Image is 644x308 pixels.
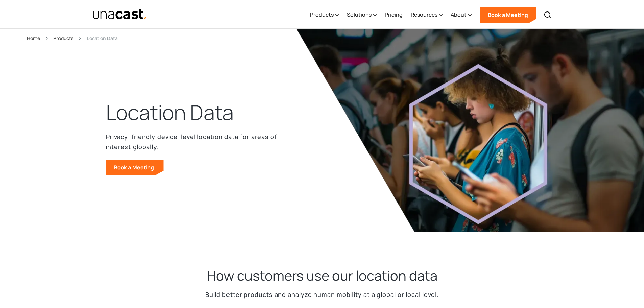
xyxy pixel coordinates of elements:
div: About [451,10,467,19]
div: Products [310,10,334,19]
div: Products [310,1,339,29]
a: Pricing [385,1,403,29]
a: home [92,8,147,20]
img: Unacast text logo [92,8,147,20]
a: Book a Meeting [480,7,536,23]
p: Build better products and analyze human mobility at a global or local level. [205,290,439,300]
div: Resources [411,10,437,19]
div: Location Data [87,34,118,42]
h1: Location Data [106,99,234,126]
h2: How customers use our location data [207,267,437,284]
p: Privacy-friendly device-level location data for areas of interest globally. [106,132,282,152]
a: Home [27,34,40,42]
div: Solutions [347,1,377,29]
div: About [451,1,472,29]
a: Book a Meeting [106,160,164,175]
a: Products [53,34,73,42]
img: Search icon [544,11,552,19]
div: Resources [411,1,443,29]
div: Solutions [347,10,372,19]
